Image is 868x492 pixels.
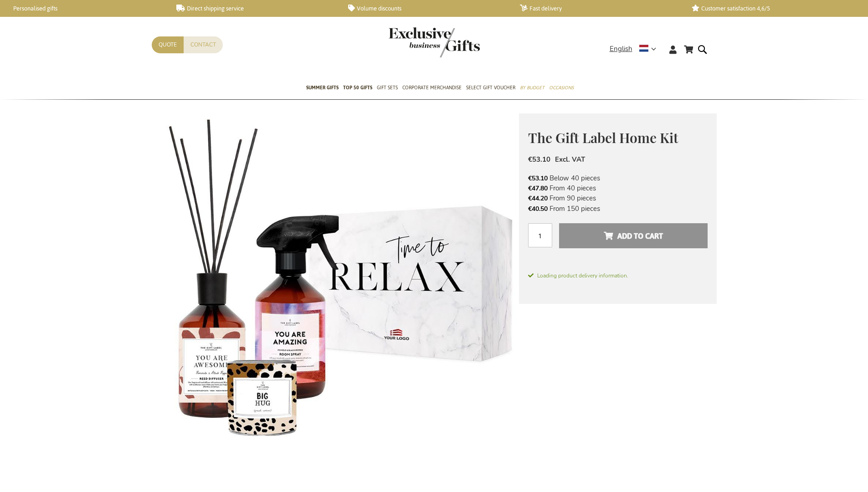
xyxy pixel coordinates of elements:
[528,194,548,203] span: €44.20
[528,174,548,183] span: €53.10
[402,77,462,100] a: Corporate Merchandise
[152,113,519,480] img: The Gift Label Home Kit
[549,77,574,100] a: Occasions
[528,193,708,203] li: From 90 pieces
[343,83,372,92] span: TOP 50 Gifts
[306,83,339,92] span: Summer Gifts
[389,27,434,57] a: store logo
[466,83,515,92] span: Select Gift Voucher
[528,128,678,147] span: The Gift Label Home Kit
[692,5,849,12] a: Customer satisfaction 4,6/5
[152,36,184,53] a: Quote
[402,83,462,92] span: Corporate Merchandise
[610,44,632,54] span: English
[5,5,162,12] a: Personalised gifts
[520,77,544,100] a: By Budget
[184,36,223,53] a: Contact
[389,27,480,57] img: Exclusive Business gifts logo
[306,77,339,100] a: Summer Gifts
[528,184,548,193] span: €47.80
[528,272,708,280] span: Loading product delivery information.
[343,77,372,100] a: TOP 50 Gifts
[528,204,708,214] li: From 150 pieces
[466,77,515,100] a: Select Gift Voucher
[528,205,548,213] span: €40.50
[528,183,708,193] li: From 40 pieces
[377,83,398,92] span: Gift Sets
[176,5,334,12] a: Direct shipping service
[528,155,550,164] span: €53.10
[528,173,708,183] li: Below 40 pieces
[520,5,677,12] a: Fast delivery
[377,77,398,100] a: Gift Sets
[555,155,585,164] span: Excl. VAT
[549,83,574,92] span: Occasions
[348,5,505,12] a: Volume discounts
[528,223,552,247] input: Qty
[520,83,544,92] span: By Budget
